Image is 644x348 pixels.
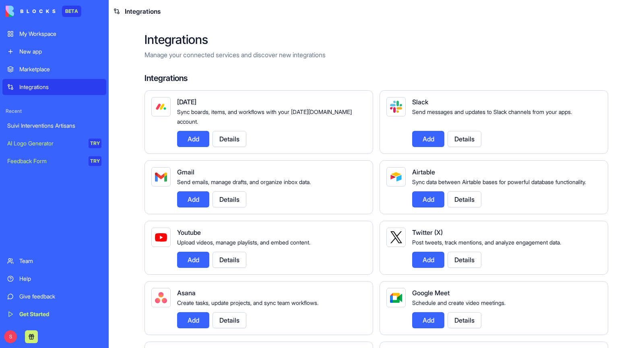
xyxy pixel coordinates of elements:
div: Help [19,275,101,283]
div: TRY [89,156,101,166]
h2: Integrations [144,32,608,47]
span: Create tasks, update projects, and sync team workflows. [177,299,318,306]
div: New app [19,48,101,56]
span: Schedule and create video meetings. [412,299,506,306]
a: Team [2,253,106,269]
span: Recent [2,108,106,114]
div: BETA [62,6,81,17]
button: Add [177,312,209,328]
button: Details [448,252,481,268]
button: Details [448,312,481,328]
a: AI Logo GeneratorTRY [2,135,106,151]
span: S [4,330,17,343]
div: Give feedback [19,292,101,300]
div: Suivi Interventions Artisans [7,122,101,130]
a: Suivi Interventions Artisans [2,118,106,134]
div: My Workspace [19,30,101,38]
button: Details [213,252,246,268]
button: Details [448,191,481,207]
button: Details [213,131,246,147]
span: Upload videos, manage playlists, and embed content. [177,239,310,246]
img: logo [6,6,56,17]
a: My Workspace [2,26,106,42]
span: Slack [412,98,428,106]
button: Add [177,252,209,268]
span: Send emails, manage drafts, and organize inbox data. [177,178,311,185]
div: Marketplace [19,65,101,73]
span: Google Meet [412,289,450,297]
span: Send messages and updates to Slack channels from your apps. [412,108,572,115]
span: [DATE] [177,98,196,106]
button: Add [412,191,444,207]
span: Youtube [177,228,201,236]
a: BETA [6,6,81,17]
button: Details [213,191,246,207]
div: Team [19,257,101,265]
div: Integrations [19,83,101,91]
div: TRY [89,139,101,148]
span: Gmail [177,168,194,176]
a: Get Started [2,306,106,322]
span: Asana [177,289,196,297]
div: Get Started [19,310,101,318]
span: Sync data between Airtable bases for powerful database functionality. [412,178,586,185]
button: Add [412,252,444,268]
button: Details [213,312,246,328]
a: Feedback FormTRY [2,153,106,169]
div: Feedback Form [7,157,83,165]
span: Airtable [412,168,435,176]
button: Details [448,131,481,147]
button: Add [412,312,444,328]
span: Twitter (X) [412,228,443,236]
p: Manage your connected services and discover new integrations [144,50,608,60]
a: Give feedback [2,288,106,304]
a: Help [2,271,106,287]
span: Integrations [125,6,161,16]
span: Post tweets, track mentions, and analyze engagement data. [412,239,561,246]
button: Add [177,191,209,207]
button: Add [412,131,444,147]
div: AI Logo Generator [7,139,83,147]
a: New app [2,43,106,60]
a: Marketplace [2,61,106,77]
button: Add [177,131,209,147]
a: Integrations [2,79,106,95]
span: Sync boards, items, and workflows with your [DATE][DOMAIN_NAME] account. [177,108,352,125]
h4: Integrations [144,72,608,84]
